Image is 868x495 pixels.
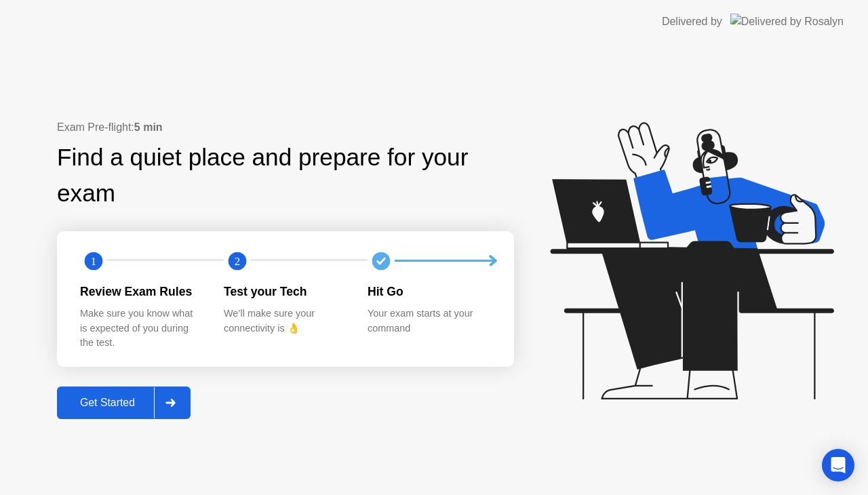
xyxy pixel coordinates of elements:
div: Delivered by [662,14,722,30]
div: Find a quiet place and prepare for your exam [57,140,514,212]
div: We’ll make sure your connectivity is 👌 [224,306,346,336]
div: Your exam starts at your command [368,306,490,336]
div: Exam Pre-flight: [57,119,514,136]
div: Make sure you know what is expected of you during the test. [80,306,202,351]
text: 1 [91,254,96,267]
button: Get Started [57,387,191,419]
div: Review Exam Rules [80,283,202,300]
div: Get Started [61,397,154,409]
div: Test your Tech [224,283,346,300]
text: 2 [235,254,240,267]
div: Hit Go [368,283,490,300]
div: Open Intercom Messenger [822,449,854,481]
img: Delivered by Rosalyn [730,14,844,29]
b: 5 min [134,121,163,133]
